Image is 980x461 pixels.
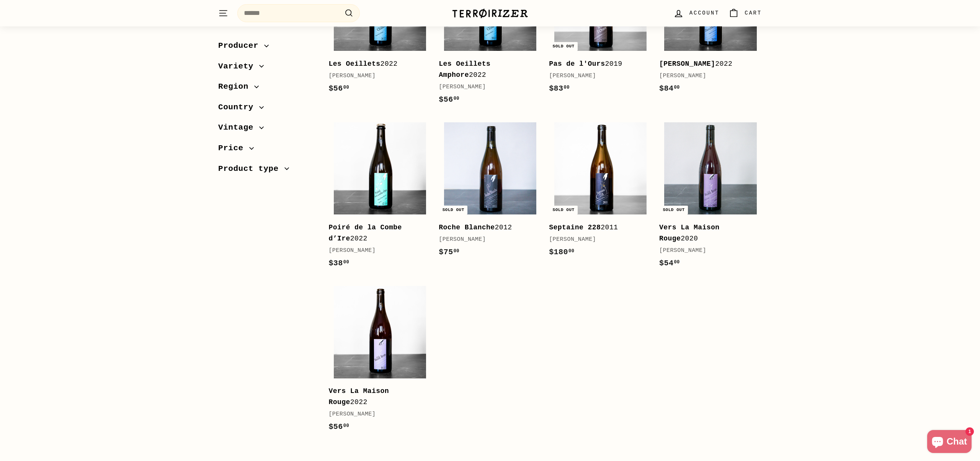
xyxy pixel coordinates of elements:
[328,246,423,255] div: [PERSON_NAME]
[328,224,402,242] b: Poiré de la Combe d’Ire
[328,387,389,406] b: Vers La Maison Rouge
[549,235,644,244] div: [PERSON_NAME]
[439,222,534,233] div: 2012
[454,96,459,101] sup: 00
[659,224,720,242] b: Vers La Maison Rouge
[328,259,349,268] span: $38
[218,161,316,181] button: Product type
[659,246,754,255] div: [PERSON_NAME]
[925,430,974,455] inbox-online-store-chat: Shopify online store chat
[549,117,652,266] a: Sold out Septaine 2282011[PERSON_NAME]
[218,37,316,58] button: Producer
[454,248,459,254] sup: 00
[218,101,259,114] span: Country
[549,84,570,93] span: $83
[549,222,644,233] div: 2011
[218,60,259,73] span: Variety
[218,162,284,175] span: Product type
[328,222,423,244] div: 2022
[328,71,423,81] div: [PERSON_NAME]
[343,85,349,90] sup: 00
[549,224,601,231] b: Septaine 228
[568,248,574,254] sup: 00
[659,259,680,268] span: $54
[218,121,259,134] span: Vintage
[659,117,762,277] a: Sold out Vers La Maison Rouge2020[PERSON_NAME]
[328,84,349,93] span: $56
[439,235,534,244] div: [PERSON_NAME]
[439,58,534,81] div: 2022
[659,222,754,244] div: 2020
[328,60,380,68] b: Les Oeillets
[549,248,574,256] span: $180
[660,206,688,214] div: Sold out
[689,9,719,17] span: Account
[439,60,490,79] b: Les Oeillets Amphore
[218,99,316,120] button: Country
[328,386,423,408] div: 2022
[218,39,264,52] span: Producer
[343,260,349,265] sup: 00
[218,58,316,79] button: Variety
[218,142,249,155] span: Price
[328,117,431,277] a: Poiré de la Combe d’Ire2022[PERSON_NAME]
[549,58,644,70] div: 2019
[549,60,605,68] b: Pas de l'Ours
[439,224,495,231] b: Roche Blanche
[659,84,680,93] span: $84
[218,80,254,93] span: Region
[724,2,766,24] a: Cart
[659,60,715,68] b: [PERSON_NAME]
[439,206,467,214] div: Sold out
[550,206,578,214] div: Sold out
[564,85,570,90] sup: 00
[659,58,754,70] div: 2022
[328,281,431,441] a: Vers La Maison Rouge2022[PERSON_NAME]
[674,260,679,265] sup: 00
[218,119,316,140] button: Vintage
[439,83,534,92] div: [PERSON_NAME]
[674,85,679,90] sup: 00
[328,422,349,431] span: $56
[439,95,459,104] span: $56
[659,71,754,81] div: [PERSON_NAME]
[328,410,423,419] div: [PERSON_NAME]
[328,58,423,70] div: 2022
[669,2,724,24] a: Account
[439,117,541,266] a: Sold out Roche Blanche2012[PERSON_NAME]
[343,423,349,429] sup: 00
[439,248,459,256] span: $75
[549,71,644,81] div: [PERSON_NAME]
[218,78,316,99] button: Region
[550,42,578,51] div: Sold out
[745,9,762,17] span: Cart
[218,140,316,161] button: Price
